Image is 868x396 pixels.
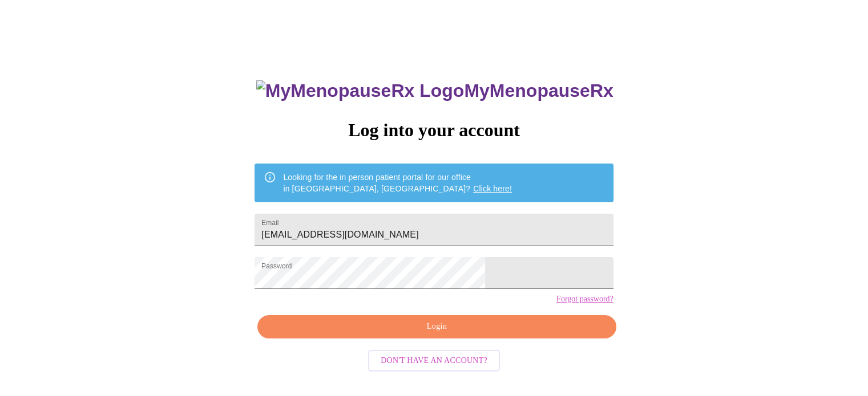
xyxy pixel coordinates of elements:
[368,350,500,372] button: Don't have an account?
[473,184,512,193] a: Click here!
[257,315,616,338] button: Login
[381,354,487,368] span: Don't have an account?
[256,80,464,101] img: MyMenopauseRx Logo
[283,167,512,199] div: Looking for the in person patient portal for our office in [GEOGRAPHIC_DATA], [GEOGRAPHIC_DATA]?
[271,320,603,334] span: Login
[556,295,613,304] a: Forgot password?
[255,120,613,141] h3: Log into your account
[256,80,613,101] h3: MyMenopauseRx
[365,354,503,364] a: Don't have an account?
